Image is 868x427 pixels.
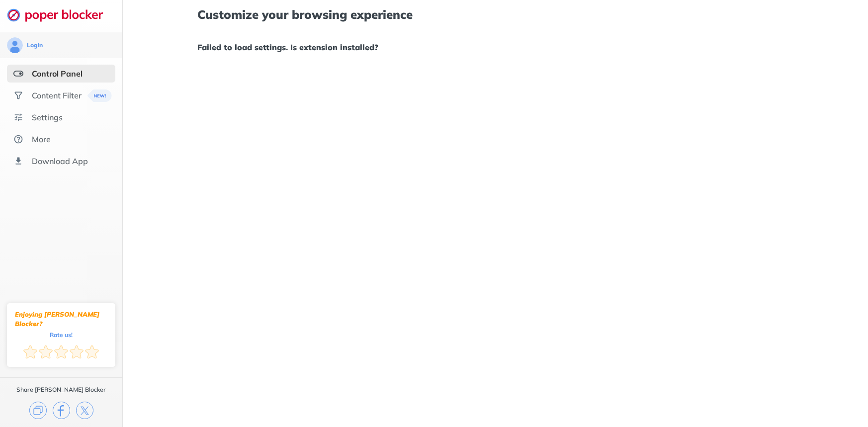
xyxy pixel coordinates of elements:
[7,8,114,22] img: logo-webpage.svg
[16,386,106,394] div: Share [PERSON_NAME] Blocker
[13,112,23,122] img: settings.svg
[87,89,112,102] img: menuBanner.svg
[32,156,88,166] div: Download App
[32,69,83,79] div: Control Panel
[76,402,93,419] img: x.svg
[13,134,23,144] img: about.svg
[53,402,70,419] img: facebook.svg
[13,69,23,79] img: features-selected.svg
[7,37,23,53] img: avatar.svg
[15,310,107,329] div: Enjoying [PERSON_NAME] Blocker?
[197,8,793,21] h1: Customize your browsing experience
[32,112,63,122] div: Settings
[197,41,793,54] h1: Failed to load settings. Is extension installed?
[29,402,47,419] img: copy.svg
[13,156,23,166] img: download-app.svg
[32,134,51,144] div: More
[13,90,23,100] img: social.svg
[27,41,43,49] div: Login
[50,333,73,337] div: Rate us!
[32,90,82,100] div: Content Filter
